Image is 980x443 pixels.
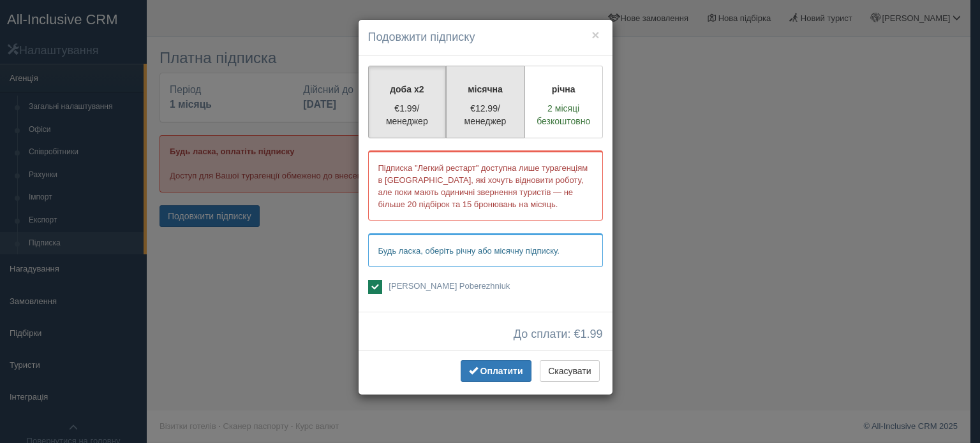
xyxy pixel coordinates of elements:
p: річна [533,83,595,96]
span: До сплати: € [514,328,603,341]
button: × [591,28,599,41]
p: Будь ласка, оберіть річну або місячну підписку. [368,233,603,267]
p: доба x2 [376,83,438,96]
p: Підписка "Легкий рестарт" доступна лише турагенціям в [GEOGRAPHIC_DATA], які хочуть відновити роб... [368,150,603,221]
span: 1.99 [580,328,602,340]
p: €12.99/менеджер [454,102,516,127]
span: Оплатити [480,366,523,376]
h4: Подовжити підписку [368,29,603,46]
span: [PERSON_NAME] Poberezhniuk [389,281,510,291]
p: місячна [454,83,516,96]
button: Оплатити [461,360,531,382]
p: €1.99/менеджер [376,102,438,127]
button: Скасувати [540,360,599,382]
p: 2 місяці безкоштовно [533,102,595,127]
